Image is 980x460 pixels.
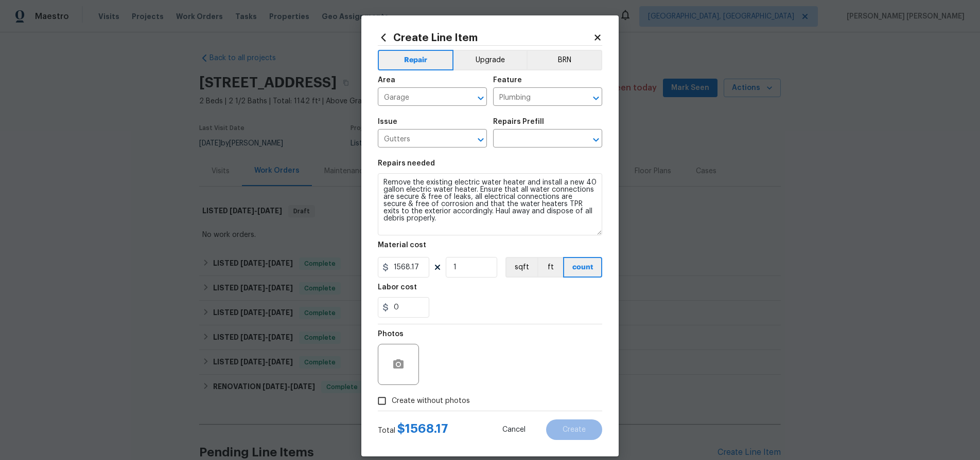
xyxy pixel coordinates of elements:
[378,77,395,84] h5: Area
[378,160,435,167] h5: Repairs needed
[505,257,537,278] button: sqft
[527,50,602,70] button: BRN
[378,50,453,70] button: Repair
[486,419,542,440] button: Cancel
[378,330,404,338] h5: Photos
[378,424,448,436] div: Total
[474,91,488,105] button: Open
[589,91,603,105] button: Open
[502,426,526,434] span: Cancel
[537,257,563,278] button: ft
[378,32,593,43] h2: Create Line Item
[453,50,527,70] button: Upgrade
[378,284,417,291] h5: Labor cost
[474,133,488,147] button: Open
[378,118,397,125] h5: Issue
[378,173,602,235] textarea: Remove the existing electric water heater and install a new 40 gallon electric water heater. Ensu...
[563,257,602,278] button: count
[392,396,470,407] span: Create without photos
[563,426,586,434] span: Create
[589,133,603,147] button: Open
[546,419,602,440] button: Create
[493,118,544,125] h5: Repairs Prefill
[493,77,522,84] h5: Feature
[397,422,448,435] span: $ 1568.17
[378,242,426,249] h5: Material cost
